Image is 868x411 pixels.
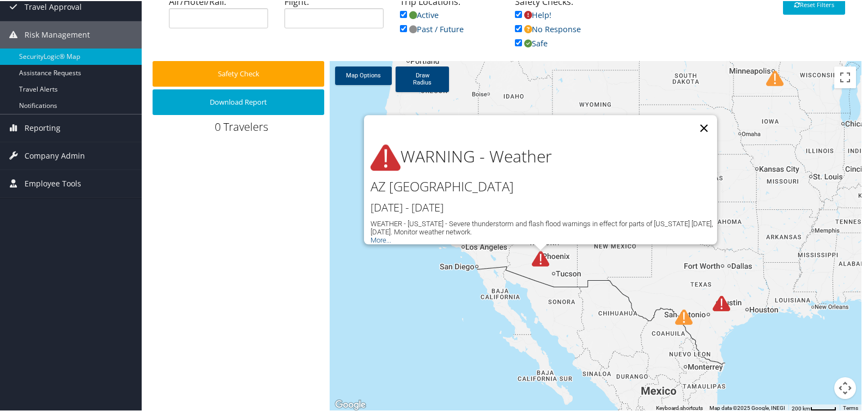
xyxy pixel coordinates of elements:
[371,235,391,243] a: More...
[332,397,368,411] a: Open this area in Google Maps (opens a new window)
[834,65,856,87] button: Toggle fullscreen view
[691,114,717,140] button: Close
[400,9,439,19] a: Active
[400,23,464,33] a: Past / Future
[25,141,85,168] span: Company Admin
[788,403,840,411] button: Map Scale: 200 km per 44 pixels
[153,118,330,139] div: 0 Travelers
[709,404,785,410] span: Map data ©2025 Google, INEGI
[371,177,717,195] h2: AZ [GEOGRAPHIC_DATA]
[371,142,400,172] img: alert-flat-solid-warning.png
[25,20,90,47] span: Risk Management
[515,23,581,33] a: No Response
[792,404,810,410] span: 200 km
[843,404,858,410] a: Terms (opens in new tab)
[515,37,548,47] a: Safe
[25,169,81,196] span: Employee Tools
[834,376,856,398] button: Map camera controls
[515,9,551,19] a: Help!
[371,219,717,235] div: WEATHER - [US_STATE] - Severe thunderstorm and flash flood warnings in effect for parts of [US_ST...
[153,88,324,114] button: Download Report
[656,403,703,411] button: Keyboard shortcuts
[153,60,324,86] button: Safety Check
[396,65,449,91] a: Draw Radius
[335,65,392,84] a: Map Options
[332,397,368,411] img: Google
[371,142,717,172] h1: WARNING - Weather
[25,113,60,141] span: Reporting
[371,199,717,214] h3: [DATE] - [DATE]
